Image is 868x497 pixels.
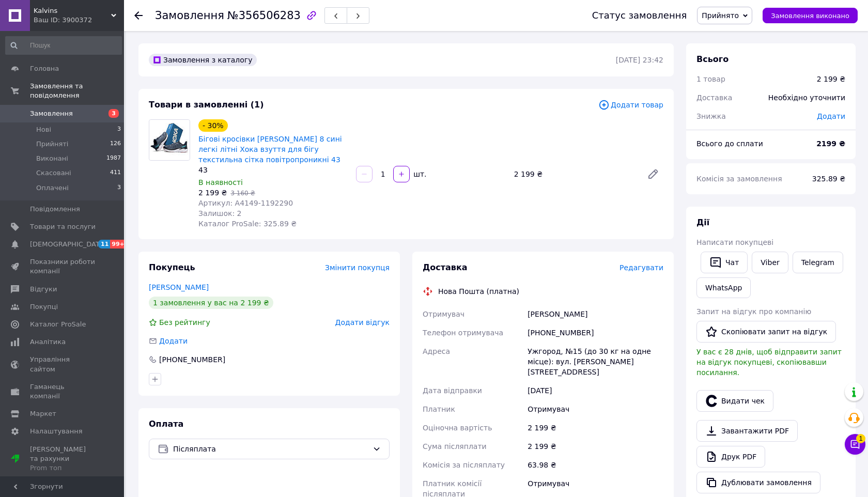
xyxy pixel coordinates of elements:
div: [PHONE_NUMBER] [158,354,226,365]
span: Налаштування [30,427,83,436]
img: Бігові кросівки HOKA Clifton 8 сині легкі літні Хока взуття для бігу текстильна сітка повітропрон... [149,120,190,160]
span: Комісія за післяплату [423,461,505,469]
span: Покупець [149,262,195,272]
span: Kalvins [34,6,111,15]
span: Отримувач [423,310,464,318]
button: Дублювати замовлення [696,472,820,493]
div: 2 199 ₴ [525,418,665,437]
div: Необхідно уточнити [762,86,851,109]
div: Повернутися назад [134,10,143,21]
div: 2 199 ₴ [510,167,639,181]
div: Статус замовлення [592,10,687,21]
span: Аналітика [30,337,66,347]
span: Доставка [696,94,732,102]
span: Післяплата [173,443,368,455]
span: Додати [817,112,845,120]
a: Telegram [793,252,843,273]
span: 1 [856,434,865,443]
a: Viber [752,252,788,273]
div: 2 199 ₴ [525,437,665,456]
span: Телефон отримувача [423,329,503,337]
span: Залишок: 2 [198,209,242,218]
span: 99+ [110,240,127,248]
span: Прийняті [36,139,68,149]
button: Чат [701,252,748,273]
span: 325.89 ₴ [812,175,845,183]
time: [DATE] 23:42 [616,56,663,64]
span: Всього [696,54,729,64]
span: У вас є 28 днів, щоб відправити запит на відгук покупцеві, скопіювавши посилання. [696,348,842,377]
div: Отримувач [525,400,665,418]
div: [PHONE_NUMBER] [525,323,665,342]
span: Всього до сплати [696,139,763,148]
span: 3 160 ₴ [230,190,255,197]
button: Чат з покупцем1 [845,434,865,455]
a: [PERSON_NAME] [149,283,209,291]
span: Дії [696,218,709,227]
span: 11 [98,240,110,248]
button: Скопіювати запит на відгук [696,321,836,343]
div: - 30% [198,119,228,132]
span: Знижка [696,112,726,120]
span: Змінити покупця [325,263,390,272]
span: Каталог ProSale: 325.89 ₴ [198,220,297,228]
span: Відгуки [30,285,57,294]
span: Запит на відгук про компанію [696,307,811,316]
span: Замовлення [155,9,224,22]
div: шт. [411,169,427,179]
span: 2 199 ₴ [198,189,227,197]
div: 2 199 ₴ [817,74,845,84]
span: Адреса [423,347,450,355]
span: Без рейтингу [159,318,210,327]
span: Дата відправки [423,386,482,395]
span: Покупці [30,302,58,312]
div: [DATE] [525,381,665,400]
span: Доставка [423,262,468,272]
span: Додати відгук [335,318,390,327]
div: Нова Пошта (платна) [436,286,522,297]
span: Замовлення та повідомлення [30,82,124,100]
span: 3 [117,125,121,134]
span: Каталог ProSale [30,320,86,329]
span: Написати покупцеві [696,238,773,246]
a: Завантажити PDF [696,420,798,442]
span: [DEMOGRAPHIC_DATA] [30,240,106,249]
span: Комісія за замовлення [696,175,782,183]
div: Замовлення з каталогу [149,54,257,66]
span: Додати [159,337,188,345]
span: Маркет [30,409,56,418]
span: Додати товар [598,99,663,111]
a: Друк PDF [696,446,765,468]
span: Головна [30,64,59,73]
a: WhatsApp [696,277,751,298]
span: Скасовані [36,168,71,178]
span: 3 [117,183,121,193]
div: Prom топ [30,463,96,473]
span: Повідомлення [30,205,80,214]
span: 3 [109,109,119,118]
span: Оціночна вартість [423,424,492,432]
span: Оплачені [36,183,69,193]
span: Артикул: A4149-1192290 [198,199,293,207]
button: Видати чек [696,390,773,412]
div: Ужгород, №15 (до 30 кг на одне місце): вул. [PERSON_NAME][STREET_ADDRESS] [525,342,665,381]
a: Редагувати [643,164,663,184]
span: 1 товар [696,75,725,83]
div: 43 [198,165,348,175]
span: Товари в замовленні (1) [149,100,264,110]
span: Виконані [36,154,68,163]
div: 63.98 ₴ [525,456,665,474]
span: Замовлення [30,109,73,118]
span: 411 [110,168,121,178]
div: 1 замовлення у вас на 2 199 ₴ [149,297,273,309]
span: Редагувати [619,263,663,272]
span: Товари та послуги [30,222,96,231]
span: [PERSON_NAME] та рахунки [30,445,96,473]
span: Гаманець компанії [30,382,96,401]
span: Показники роботи компанії [30,257,96,276]
span: Нові [36,125,51,134]
span: Оплата [149,419,183,429]
span: В наявності [198,178,243,187]
span: Прийнято [702,11,739,20]
span: 126 [110,139,121,149]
